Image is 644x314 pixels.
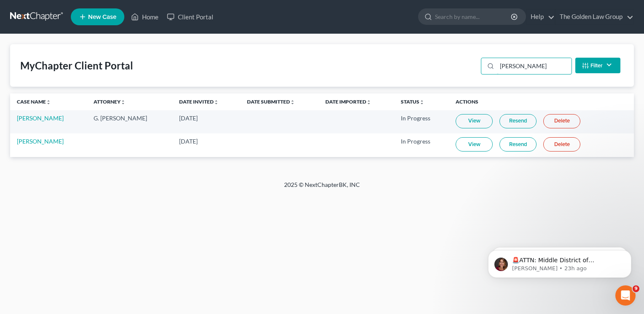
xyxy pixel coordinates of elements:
[543,137,580,152] a: Delete
[82,181,562,196] div: 2025 © NextChapterBK, INC
[214,100,219,105] i: unfold_more
[575,58,620,73] button: Filter
[94,98,126,105] a: Attorneyunfold_more
[17,98,51,105] a: Case Nameunfold_more
[555,9,633,24] a: The Golden Law Group
[325,98,371,105] a: Date Importedunfold_more
[17,114,64,122] a: [PERSON_NAME]
[163,9,217,24] a: Client Portal
[20,59,133,72] div: MyChapter Client Portal
[394,133,449,157] td: In Progress
[127,9,163,24] a: Home
[179,98,219,105] a: Date Invitedunfold_more
[17,138,64,145] a: [PERSON_NAME]
[247,98,295,105] a: Date Submittedunfold_more
[456,137,493,152] a: View
[456,114,493,128] a: View
[499,114,537,128] a: Resend
[290,100,295,105] i: unfold_more
[121,100,126,105] i: unfold_more
[419,100,424,105] i: unfold_more
[179,138,198,145] span: [DATE]
[633,285,639,292] span: 9
[179,114,198,122] span: [DATE]
[497,58,572,74] input: Search...
[543,114,580,128] a: Delete
[449,93,634,110] th: Actions
[435,9,512,24] input: Search by name...
[526,9,555,24] a: Help
[87,110,172,133] td: G. [PERSON_NAME]
[366,100,371,105] i: unfold_more
[46,100,51,105] i: unfold_more
[88,14,116,20] span: New Case
[401,98,424,105] a: Statusunfold_more
[499,137,537,152] a: Resend
[475,232,644,291] iframe: Intercom notifications message
[394,110,449,133] td: In Progress
[615,285,636,306] iframe: Intercom live chat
